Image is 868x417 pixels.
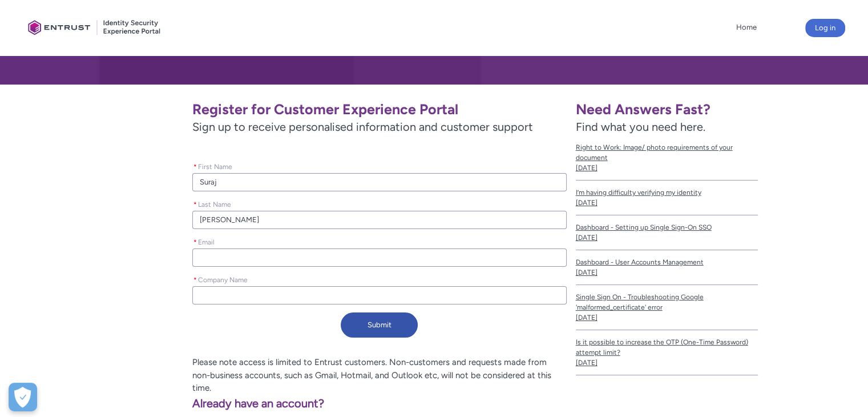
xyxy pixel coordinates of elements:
[576,314,597,322] lightning-formatted-date-time: [DATE]
[576,330,758,375] a: Is it possible to increase the OTP (One-Time Password) attempt limit?[DATE]
[192,101,566,118] h1: Register for Customer Experience Portal
[193,276,197,284] abbr: required
[9,383,37,411] div: Cookie Preferences
[576,292,758,312] span: Single Sign On - Troubleshooting Google 'malformed_certificate' error
[192,235,219,247] label: Email
[192,272,252,285] label: Company Name
[576,142,758,163] span: Right to Work: Image/ photo requirements of your document
[576,285,758,330] a: Single Sign On - Troubleshooting Google 'malformed_certificate' error[DATE]
[193,201,197,209] abbr: required
[192,159,237,172] label: First Name
[733,19,760,36] a: Home
[576,215,758,250] a: Dashboard - Setting up Single Sign-On SSO[DATE]
[576,257,758,267] span: Dashboard - User Accounts Management
[576,120,705,134] span: Find what you need here.
[192,118,566,135] span: Sign up to receive personalised information and customer support
[576,199,597,207] lightning-formatted-date-time: [DATE]
[192,197,236,210] label: Last Name
[576,101,758,118] h1: Need Answers Fast?
[576,181,758,215] a: I’m having difficulty verifying my identity[DATE]
[576,337,758,358] span: Is it possible to increase the OTP (One-Time Password) attempt limit?
[576,268,597,276] lightning-formatted-date-time: [DATE]
[193,163,197,171] abbr: required
[805,19,845,37] button: Log in
[576,164,597,172] lightning-formatted-date-time: [DATE]
[33,396,325,410] a: Already have an account?
[193,238,197,246] abbr: required
[576,135,758,181] a: Right to Work: Image/ photo requirements of your document[DATE]
[576,187,758,198] span: I’m having difficulty verifying my identity
[576,359,597,367] lightning-formatted-date-time: [DATE]
[33,356,567,395] p: Please note access is limited to Entrust customers. Non-customers and requests made from non-busi...
[9,383,37,411] button: Open Preferences
[576,222,758,232] span: Dashboard - Setting up Single Sign-On SSO
[576,250,758,285] a: Dashboard - User Accounts Management[DATE]
[341,312,418,338] button: Submit
[576,234,597,242] lightning-formatted-date-time: [DATE]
